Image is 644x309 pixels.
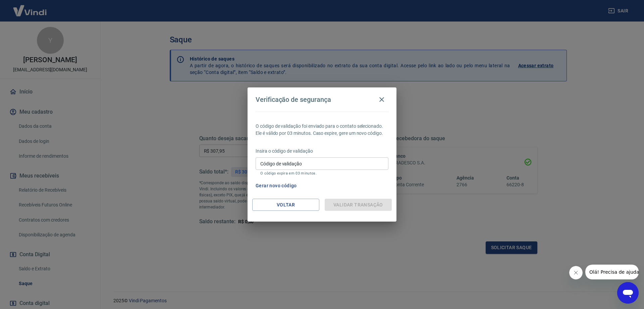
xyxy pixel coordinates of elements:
h4: Verificação de segurança [256,95,331,104]
p: O código expira em 03 minutos. [260,171,384,176]
button: Gerar novo código [253,180,300,192]
span: Olá! Precisa de ajuda? [4,5,56,10]
button: Voltar [252,199,319,211]
iframe: Fechar mensagem [569,266,583,279]
iframe: Botão para abrir a janela de mensagens [617,282,639,304]
p: O código de validação foi enviado para o contato selecionado. Ele é válido por 03 minutos. Caso e... [256,123,388,137]
iframe: Mensagem da empresa [585,265,639,279]
p: Insira o código de validação [256,148,388,155]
